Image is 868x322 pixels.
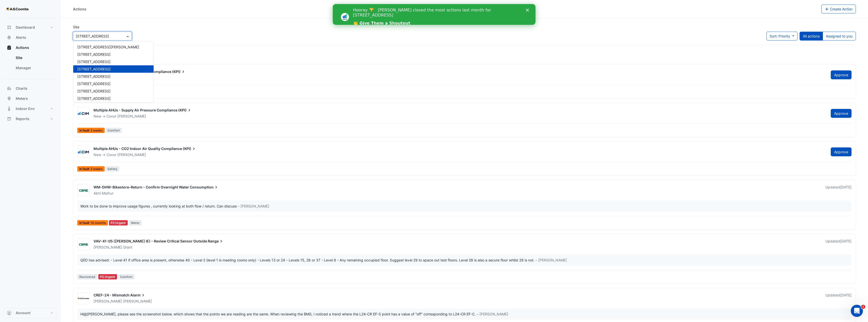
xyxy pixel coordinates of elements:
[78,149,89,155] img: CIM
[78,188,89,193] img: CBRE Charter Hall
[834,111,848,116] span: Approve
[16,96,28,101] span: Meters
[117,152,146,157] span: [PERSON_NAME]
[94,299,122,303] span: [PERSON_NAME]
[77,74,110,79] span: [STREET_ADDRESS]
[78,242,89,247] img: CBRE Charter Hall
[84,312,116,316] span: bsadler@agcoombs.com.au [AG Coombs]
[477,311,508,317] span: – [PERSON_NAME]
[4,308,57,318] button: Account
[208,239,224,244] span: Range
[7,25,12,30] app-icon: Dashboard
[16,25,35,30] span: Dashboard
[77,166,105,172] span: In fault
[6,4,29,14] img: Company Logo
[4,53,57,75] div: Actions
[20,17,78,22] a: 👏 Give Them a Shoutout
[109,220,128,225] div: P2 Urgent
[94,146,182,151] span: Multiple AHUs - CO2 Indoor Air Quality Compliance
[102,191,114,196] span: Mathur
[4,32,57,43] button: Alerts
[333,4,535,25] iframe: Intercom live chat banner
[77,96,110,101] span: [STREET_ADDRESS]
[90,221,106,224] span: 10 months
[193,5,198,8] div: Close
[4,104,57,114] button: Indoor Env
[770,34,790,38] span: Sort: Priority
[16,116,29,121] span: Reports
[834,73,848,77] span: Approve
[7,106,12,111] app-icon: Indoor Env
[77,45,139,49] span: [STREET_ADDRESS][PERSON_NAME]
[16,310,30,315] span: Account
[766,32,798,41] button: Sort: Priority
[851,305,863,317] iframe: Intercom live chat
[106,166,120,172] span: Safety
[123,299,152,304] span: [PERSON_NAME]
[90,167,103,171] span: 2 weeks
[94,108,177,112] span: Multiple AHUs - Supply Air Pressure Compliance
[840,239,852,243] span: Mon 15-Sep-2025 16:54 AEST
[77,60,110,64] span: [STREET_ADDRESS]
[4,114,57,124] button: Reports
[823,32,856,41] button: Assigned to you
[94,114,101,118] span: New
[825,185,852,196] div: Updated
[7,96,12,101] app-icon: Meters
[80,203,237,209] div: Work to be done to improve usage figures , currently looking at both flow / return. Can discuss
[80,311,476,317] div: Hi , please see the screenshot below, which shows that the points we are reading are the same. Wh...
[16,45,29,50] span: Actions
[129,220,142,225] span: Water
[102,114,105,118] span: ->
[840,185,852,189] span: Tue 16-Sep-2025 15:18 AEST
[106,114,116,118] span: Conor
[77,89,110,93] span: [STREET_ADDRESS]
[861,305,865,309] span: 1
[94,191,101,195] span: Abhi
[77,52,110,56] span: [STREET_ADDRESS]
[172,69,186,74] span: (KPI)
[73,6,86,12] div: Actions
[12,53,57,63] a: Site
[4,83,57,93] button: Charts
[73,41,154,102] div: Options List
[825,293,852,304] div: Updated
[834,150,848,154] span: Approve
[78,296,89,301] img: AG Coombs
[73,24,79,30] label: Site
[78,111,89,116] img: CIM
[831,147,852,156] button: Approve
[94,293,130,297] span: CREF-24 - Mismatch
[238,203,269,209] span: – [PERSON_NAME]
[98,274,117,279] div: P2 Urgent
[130,293,146,298] span: Alarm
[7,45,12,50] app-icon: Actions
[117,114,146,119] span: [PERSON_NAME]
[77,67,110,71] span: [STREET_ADDRESS]
[4,43,57,53] button: Actions
[77,128,105,133] span: In fault
[94,239,207,243] span: VAV-41-05 ([PERSON_NAME] IE) - Review Critical Sensor Outside
[7,35,12,40] app-icon: Alerts
[123,245,132,250] span: Grant
[106,153,116,157] span: Conor
[77,82,110,86] span: [STREET_ADDRESS]
[183,146,196,151] span: (KPI)
[16,35,26,40] span: Alerts
[821,5,856,13] button: Create Action
[800,32,823,41] button: All actions
[825,239,852,250] div: Updated
[16,86,27,91] span: Charts
[830,7,853,11] span: Create Action
[840,293,852,297] span: Thu 25-Sep-2025 10:54 AEST
[831,70,852,79] button: Approve
[7,86,12,91] app-icon: Charts
[178,108,192,113] span: (KPI)
[80,257,534,263] div: QED has advised: - Level 41 if office area is present, otherwise 40 - Level 2 (level 1 is meeting...
[831,109,852,118] button: Approve
[190,185,219,190] span: Consumption
[94,153,101,157] span: New
[4,22,57,32] button: Dashboard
